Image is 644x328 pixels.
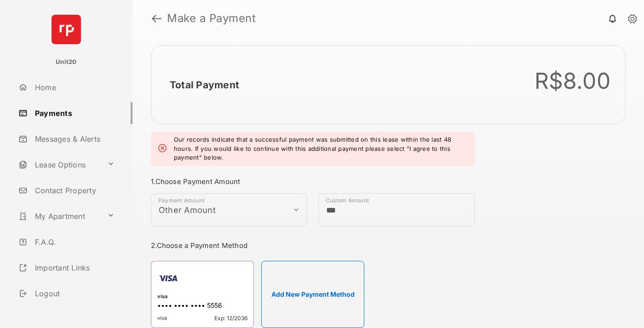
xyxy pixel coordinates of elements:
a: F.A.Q. [15,231,132,253]
div: visa [157,293,247,301]
a: Logout [15,282,132,305]
a: Payments [15,102,132,124]
h3: 1. Choose Payment Amount [151,177,475,186]
em: Our records indicate that a successful payment was submitted on this lease within the last 48 hou... [174,135,467,162]
div: R$8.00 [535,68,611,94]
span: Exp: 12/2036 [214,315,247,322]
a: Contact Property [15,179,132,201]
p: Unit20 [56,58,77,67]
h3: 2. Choose a Payment Method [151,241,475,250]
a: Home [15,76,132,98]
a: Important Links [15,257,118,279]
div: •••• •••• •••• 5556 [157,301,247,311]
a: My Apartment [15,205,103,227]
strong: Make a Payment [167,13,256,24]
a: Messages & Alerts [15,128,132,150]
div: visa•••• •••• •••• 5556visaExp: 12/2036 [151,261,254,328]
img: svg+xml;base64,PHN2ZyB4bWxucz0iaHR0cDovL3d3dy53My5vcmcvMjAwMC9zdmciIHdpZHRoPSI2NCIgaGVpZ2h0PSI2NC... [52,15,81,44]
button: Add New Payment Method [261,261,364,328]
h2: Total Payment [170,79,239,91]
a: Lease Options [15,154,103,176]
span: visa [157,315,167,322]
